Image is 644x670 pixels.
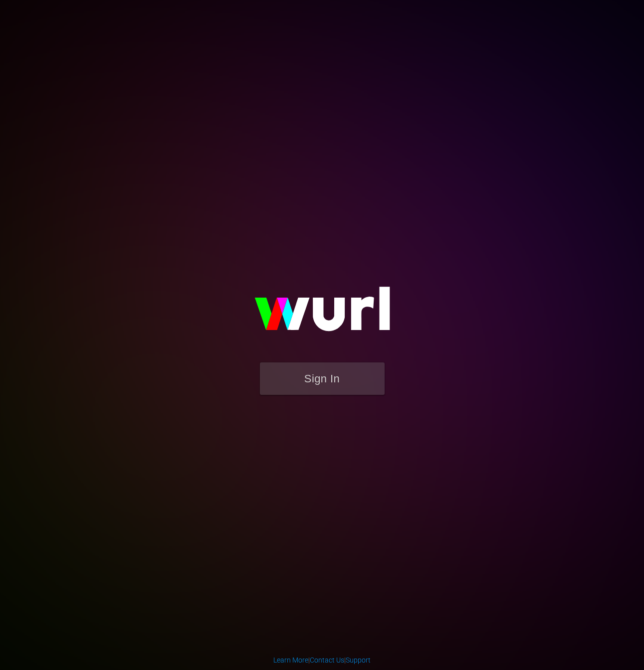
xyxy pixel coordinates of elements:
[273,656,308,664] a: Learn More
[346,656,371,664] a: Support
[310,656,344,664] a: Contact Us
[260,362,385,395] button: Sign In
[273,655,371,665] div: | |
[222,265,422,362] img: wurl-logo-on-black-223613ac3d8ba8fe6dc639794a292ebdb59501304c7dfd60c99c58986ef67473.svg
